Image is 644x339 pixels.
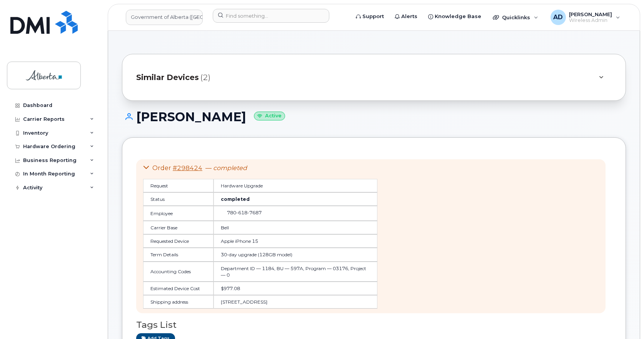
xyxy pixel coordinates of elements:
a: #298424 [173,164,202,172]
td: Term Details [143,248,214,261]
td: Estimated Device Cost [143,282,214,295]
td: Carrier Base [143,221,214,234]
span: Order [152,164,171,172]
td: Department ID — 1184, BU — 597A, Program — 03176, Project — 0 [214,262,377,282]
td: 30-day upgrade (128GB model) [214,248,377,261]
span: (2) [200,72,210,83]
h3: Tags List [136,320,612,330]
td: completed [214,192,377,206]
td: Employee [143,206,214,221]
td: Hardware Upgrade [214,179,377,192]
td: Request [143,179,214,192]
td: [STREET_ADDRESS] [214,295,377,309]
span: Similar Devices [136,72,199,83]
span: 780 [227,210,262,215]
small: Active [254,112,285,120]
td: $977.08 [214,282,377,295]
td: Requested Device [143,234,214,248]
td: Apple iPhone 15 [214,234,377,248]
em: completed [213,164,247,172]
td: Accounting Codes [143,262,214,282]
td: Status [143,192,214,206]
span: 618 [236,210,247,215]
td: Shipping address [143,295,214,309]
span: 7687 [247,210,262,215]
span: — [205,164,247,172]
td: Bell [214,221,377,234]
h1: [PERSON_NAME] [122,110,626,124]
